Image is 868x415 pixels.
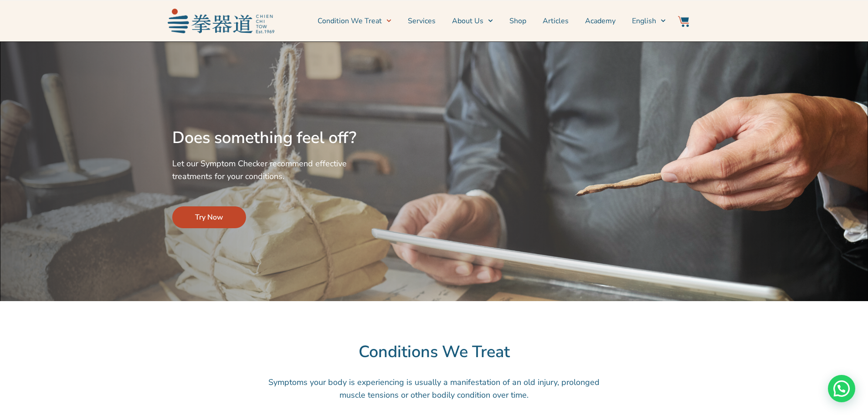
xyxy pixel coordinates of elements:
[195,212,223,223] span: Try Now
[509,10,526,32] a: Shop
[408,10,436,32] a: Services
[172,206,246,228] a: Try Now
[452,10,493,32] a: About Us
[543,10,569,32] a: Articles
[678,16,689,27] img: Website Icon-03
[172,157,376,183] p: Let our Symptom Checker recommend effective treatments for your conditions.
[279,10,666,32] nav: Menu
[318,10,391,32] a: Condition We Treat
[111,342,758,362] h2: Conditions We Treat
[263,376,605,401] p: Symptoms your body is experiencing is usually a manifestation of an old injury, prolonged muscle ...
[632,15,656,26] span: English
[632,10,666,32] a: English
[585,10,616,32] a: Academy
[172,128,376,148] h2: Does something feel off?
